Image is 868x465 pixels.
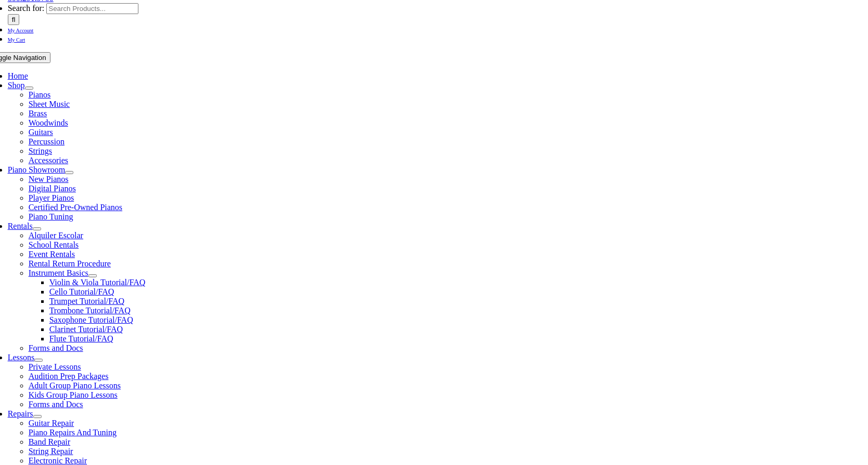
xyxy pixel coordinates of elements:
[33,227,41,230] button: Open submenu of Rentals
[8,14,20,25] input: Search
[49,297,124,305] a: Trumpet Tutorial/FAQ
[29,212,73,221] a: Piano Tuning
[29,400,83,409] a: Forms and Docs
[29,146,52,155] a: Strings
[8,165,66,174] a: Piano Showroom
[29,268,88,277] a: Instrument Basics
[49,306,131,315] a: Trombone Tutorial/FAQ
[29,428,117,437] a: Piano Repairs And Tuning
[29,381,121,390] a: Adult Group Piano Lessons
[29,344,83,352] a: Forms and Docs
[46,3,138,14] input: Search Products...
[29,193,74,202] a: Player Pianos
[29,175,69,183] a: New Pianos
[49,287,114,296] a: Cello Tutorial/FAQ
[65,171,73,174] button: Open submenu of Piano Showroom
[29,240,79,249] a: School Rentals
[8,222,33,230] a: Rentals
[29,100,70,108] a: Sheet Music
[8,81,25,90] a: Shop
[33,415,42,418] button: Open submenu of Repairs
[29,372,109,381] a: Audition Prep Packages
[88,274,97,277] button: Open submenu of Instrument Basics
[29,231,83,240] a: Alquiler Escolar
[29,128,53,137] a: Guitars
[29,390,118,399] a: Kids Group Piano Lessons
[8,37,25,43] span: My Cart
[49,325,123,334] a: Clarinet Tutorial/FAQ
[29,90,51,99] a: Pianos
[8,34,25,43] a: My Cart
[29,456,87,465] a: Electronic Repair
[29,156,68,165] a: Accessories
[29,419,74,427] a: Guitar Repair
[8,71,28,80] a: Home
[29,109,47,118] a: Brass
[8,25,34,34] a: My Account
[29,118,68,127] a: Woodwinds
[8,28,34,33] span: My Account
[29,137,65,146] a: Percussion
[49,315,133,324] a: Saxophone Tutorial/FAQ
[8,4,45,13] span: Search for:
[34,359,43,362] button: Open submenu of Lessons
[29,362,81,371] a: Private Lessons
[49,278,146,287] a: Violin & Viola Tutorial/FAQ
[8,353,35,362] a: Lessons
[29,184,76,193] a: Digital Pianos
[29,259,111,268] a: Rental Return Procedure
[25,87,33,90] button: Open submenu of Shop
[29,250,75,259] a: Event Rentals
[8,409,33,418] a: Repairs
[29,437,70,446] a: Band Repair
[29,447,73,456] a: String Repair
[49,334,113,343] a: Flute Tutorial/FAQ
[29,203,122,212] a: Certified Pre-Owned Pianos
